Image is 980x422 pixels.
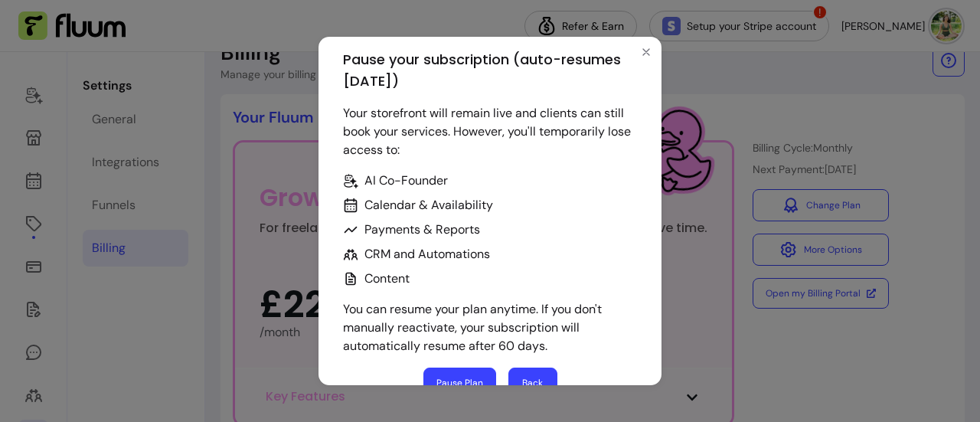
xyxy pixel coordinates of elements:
p: Your storefront will remain live and clients can still book your services. However, you'll tempor... [343,104,637,159]
li: Payments & Reports [343,221,637,239]
p: You can resume your plan anytime. If you don't manually reactivate, your subscription will automa... [343,300,637,355]
button: Back [508,368,557,398]
button: Close [634,40,658,64]
li: CRM and Automations [343,245,637,263]
li: AI Co-Founder [343,172,637,190]
button: Pause Plan [423,368,496,398]
li: Content [343,270,637,288]
li: Calendar & Availability [343,196,637,214]
p: Pause your subscription (auto-resumes [DATE]) [343,49,637,92]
